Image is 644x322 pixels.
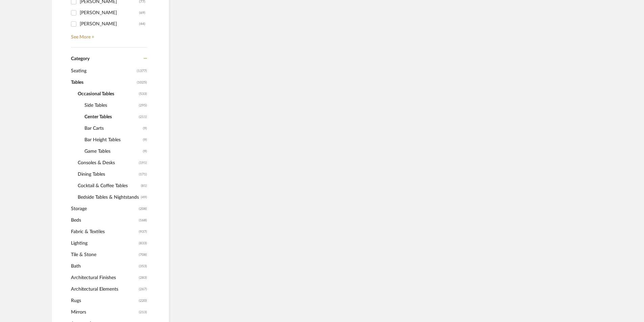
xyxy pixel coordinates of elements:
span: (533) [139,89,147,99]
span: Bar Carts [84,123,141,134]
span: Cocktail & Coffee Tables [78,180,139,192]
span: Game Tables [84,146,141,157]
span: (1025) [137,77,147,88]
span: (295) [139,100,147,111]
span: Center Tables [84,111,137,123]
div: (69) [139,7,145,18]
span: Mirrors [71,306,137,318]
span: (191) [139,157,147,168]
span: (220) [139,295,147,306]
span: (9) [143,134,147,145]
span: Architectural Finishes [71,272,137,283]
span: Rugs [71,295,137,306]
div: [PERSON_NAME] [80,7,139,18]
span: Beds [71,215,137,226]
span: (208) [139,203,147,214]
span: (353) [139,261,147,272]
span: Category [71,56,90,62]
span: (1377) [137,66,147,76]
span: (937) [139,226,147,237]
span: Fabric & Textiles [71,226,137,238]
span: Seating [71,65,135,77]
span: Occasional Tables [78,88,137,100]
span: Lighting [71,238,137,249]
div: [PERSON_NAME] [80,19,139,29]
span: (9) [143,146,147,157]
div: (44) [139,19,145,29]
span: Side Tables [84,100,137,111]
span: Tile & Stone [71,249,137,261]
span: Tables [71,77,135,88]
span: (81) [141,180,147,191]
span: (267) [139,284,147,295]
span: Architectural Elements [71,283,137,295]
span: (213) [139,307,147,318]
span: (283) [139,272,147,283]
span: (171) [139,169,147,180]
span: Consoles & Desks [78,157,137,169]
span: Bar Height Tables [84,134,141,146]
span: (168) [139,215,147,226]
span: Storage [71,203,137,215]
span: Bedside Tables & Nightstands [78,192,139,203]
span: (9) [143,123,147,134]
span: Bath [71,261,137,272]
span: (49) [141,192,147,203]
span: (708) [139,249,147,260]
span: Dining Tables [78,169,137,180]
span: (833) [139,238,147,249]
a: See More + [69,29,147,40]
span: (211) [139,112,147,122]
